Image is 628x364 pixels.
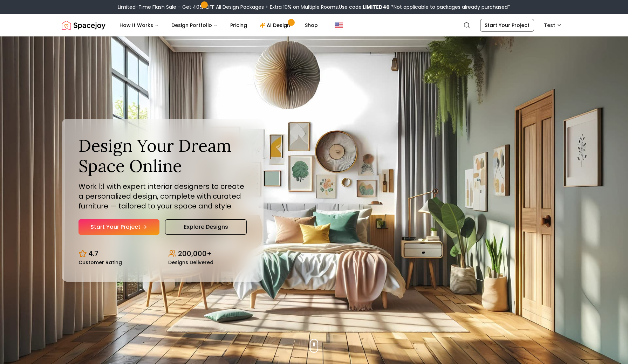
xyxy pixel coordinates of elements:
p: 4.7 [88,249,98,259]
h1: Design Your Dream Space Online [78,136,247,176]
a: Pricing [225,18,253,32]
span: Use code: [339,4,390,11]
p: 200,000+ [178,249,212,259]
p: Work 1:1 with expert interior designers to create a personalized design, complete with curated fu... [78,181,247,211]
b: LIMITED40 [363,4,390,11]
button: How It Works [114,18,164,32]
small: Customer Rating [78,260,122,265]
nav: Global [62,14,566,36]
img: United States [335,21,343,29]
img: Spacejoy Logo [62,18,105,32]
div: Design stats [78,243,247,265]
a: Start Your Project [78,219,159,235]
a: Explore Designs [165,219,247,235]
button: Test [540,19,566,32]
a: AI Design [254,18,298,32]
button: Design Portfolio [166,18,223,32]
nav: Main [114,18,323,32]
div: Limited-Time Flash Sale – Get 40% OFF All Design Packages + Extra 10% on Multiple Rooms. [118,4,510,11]
small: Designs Delivered [168,260,213,265]
a: Shop [299,18,323,32]
span: *Not applicable to packages already purchased* [390,4,510,11]
a: Start Your Project [480,19,534,32]
a: Spacejoy [62,18,105,32]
